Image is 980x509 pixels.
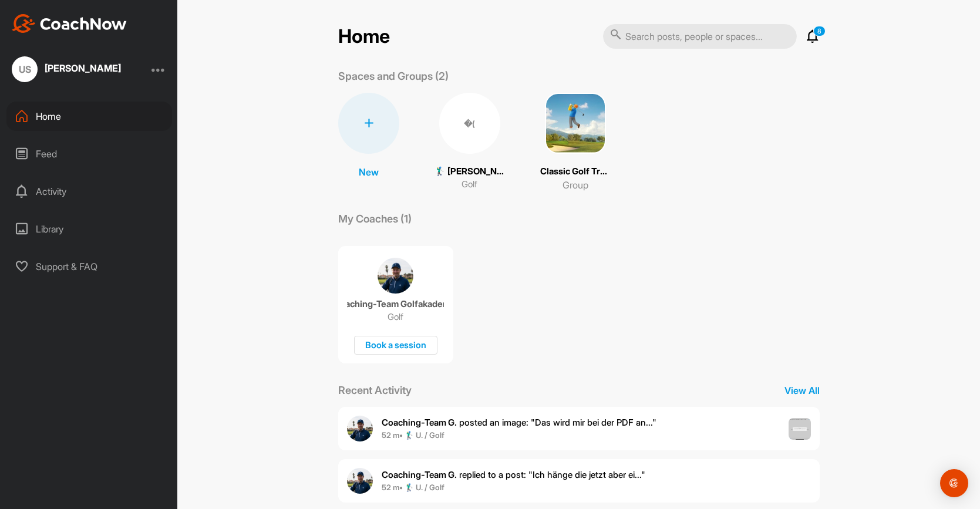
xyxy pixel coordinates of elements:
div: Activity [6,177,172,206]
img: user avatar [347,468,373,494]
img: user avatar [347,416,373,441]
div: �( [439,93,500,154]
img: square_940d96c4bb369f85efc1e6d025c58b75.png [545,93,606,154]
img: coach avatar [378,258,413,294]
div: Open Intercom Messenger [940,469,968,497]
p: Spaces and Groups (2) [338,68,449,84]
img: CoachNow [12,14,127,33]
div: Library [6,214,172,244]
p: Golf [388,311,403,323]
div: Support & FAQ [6,252,172,281]
a: �(🏌‍♂ [PERSON_NAME] (35.7)Golf [435,93,505,192]
div: Home [6,102,172,131]
p: 🏌‍♂ [PERSON_NAME] (35.7) [435,165,505,178]
p: Recent Activity [338,382,412,398]
p: Classic Golf Training Gruppe 🏌️‍♂️ [540,165,611,178]
div: Feed [6,139,172,168]
div: US [12,56,38,82]
p: Group [563,178,588,192]
h2: Home [338,25,390,48]
p: Coaching-Team Golfakademie [347,298,444,310]
b: 52 m • 🏌‍♂ U. / Golf [382,483,444,492]
input: Search posts, people or spaces... [603,24,797,49]
p: New [359,165,379,179]
b: Coaching-Team G. [382,469,457,480]
p: 8 [813,26,826,36]
a: Classic Golf Training Gruppe 🏌️‍♂️Group [540,93,611,192]
b: Coaching-Team G. [382,417,457,428]
div: Book a session [354,336,437,355]
span: posted an image : " Das wird mir bei der PDF an... " [382,417,656,428]
p: Golf [462,178,477,191]
span: replied to a post : "Ich hänge die jetzt aber ei..." [382,469,645,480]
p: View All [784,383,820,397]
img: post image [789,418,811,440]
b: 52 m • 🏌‍♂ U. / Golf [382,430,444,440]
div: [PERSON_NAME] [45,63,121,73]
p: My Coaches (1) [338,211,412,227]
